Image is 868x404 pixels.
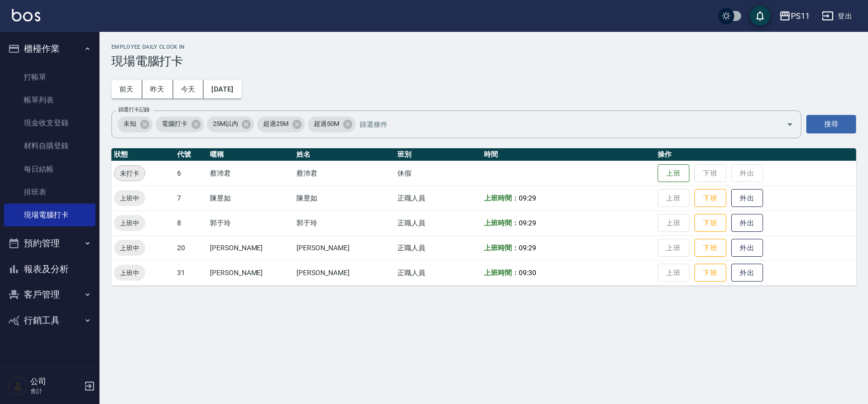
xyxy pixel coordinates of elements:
button: 登出 [818,7,856,25]
div: 25M以內 [207,116,255,132]
button: 報表及分析 [4,256,96,282]
td: 陳昱如 [207,186,294,210]
button: save [750,6,770,26]
button: 外出 [731,214,763,232]
button: 外出 [731,239,763,257]
b: 上班時間： [484,269,519,277]
td: [PERSON_NAME] [294,235,395,260]
td: 7 [175,186,207,210]
td: 正職人員 [395,235,482,260]
th: 操作 [655,148,856,161]
td: 郭于玲 [207,210,294,235]
span: 09:29 [519,219,536,227]
span: 超過50M [308,119,345,129]
span: 上班中 [114,193,145,203]
button: 搜尋 [806,115,856,133]
a: 打帳單 [4,66,96,89]
td: 8 [175,210,207,235]
button: Open [782,116,798,132]
button: 昨天 [142,80,173,99]
td: 20 [175,235,207,260]
img: Logo [12,9,40,21]
h5: 公司 [30,377,81,387]
button: 外出 [731,189,763,207]
img: Person [8,376,28,396]
th: 時間 [482,148,655,161]
button: 行銷工具 [4,307,96,333]
td: [PERSON_NAME] [294,260,395,285]
span: 09:29 [519,194,536,202]
div: 超過50M [308,116,356,132]
td: 蔡沛君 [207,161,294,186]
a: 現場電腦打卡 [4,203,96,226]
td: [PERSON_NAME] [207,235,294,260]
span: 上班中 [114,243,145,253]
span: 09:29 [519,244,536,252]
button: 今天 [173,80,204,99]
td: 蔡沛君 [294,161,395,186]
div: 電腦打卡 [156,116,204,132]
a: 現金收支登錄 [4,111,96,134]
button: [DATE] [203,80,241,99]
a: 每日結帳 [4,158,96,181]
span: 超過25M [257,119,294,129]
th: 代號 [175,148,207,161]
button: 客戶管理 [4,282,96,307]
input: 篩選條件 [357,115,769,133]
span: 09:30 [519,269,536,277]
a: 材料自購登錄 [4,134,96,157]
button: 上班 [658,164,689,183]
td: 6 [175,161,207,186]
a: 帳單列表 [4,89,96,111]
p: 會計 [30,387,81,396]
button: 預約管理 [4,230,96,256]
h3: 現場電腦打卡 [111,54,856,68]
h2: Employee Daily Clock In [111,44,856,50]
td: 陳昱如 [294,186,395,210]
label: 篩選打卡記錄 [118,106,150,113]
div: 未知 [117,116,153,132]
a: 排班表 [4,181,96,203]
th: 班別 [395,148,482,161]
b: 上班時間： [484,219,519,227]
button: 下班 [694,189,726,207]
b: 上班時間： [484,194,519,202]
span: 未打卡 [114,168,145,179]
td: 正職人員 [395,260,482,285]
button: PS11 [775,6,814,26]
th: 狀態 [111,148,175,161]
button: 前天 [111,80,142,99]
th: 暱稱 [207,148,294,161]
span: 上班中 [114,268,145,278]
div: 超過25M [257,116,305,132]
button: 下班 [694,214,726,232]
td: 正職人員 [395,186,482,210]
b: 上班時間： [484,244,519,252]
td: 正職人員 [395,210,482,235]
td: [PERSON_NAME] [207,260,294,285]
span: 電腦打卡 [156,119,193,129]
td: 休假 [395,161,482,186]
button: 下班 [694,264,726,282]
th: 姓名 [294,148,395,161]
button: 櫃檯作業 [4,36,96,62]
button: 外出 [731,264,763,282]
span: 25M以內 [207,119,244,129]
td: 郭于玲 [294,210,395,235]
button: 下班 [694,239,726,257]
td: 31 [175,260,207,285]
span: 上班中 [114,218,145,228]
span: 未知 [117,119,142,129]
div: PS11 [791,10,810,22]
